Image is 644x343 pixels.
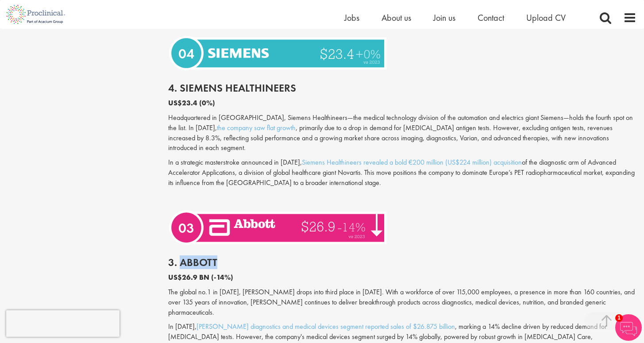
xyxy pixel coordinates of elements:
p: Headquartered in [GEOGRAPHIC_DATA], Siemens Healthineers—the medical technology division of the a... [168,113,636,153]
span: 1 [615,314,623,322]
p: The global no.1 in [DATE], [PERSON_NAME] drops into third place in [DATE]. With a workforce of ov... [168,287,636,318]
a: Contact [478,12,504,23]
h2: 3. Abbott [168,257,636,268]
b: US$26.9 BN (-14%) [168,273,233,282]
a: Join us [433,12,455,23]
a: Jobs [344,12,359,23]
p: In a strategic masterstroke announced in [DATE], of the diagnostic arm of Advanced Accelerator Ap... [168,158,636,188]
a: [PERSON_NAME] diagnostics and medical devices segment reported sales of $26.875 billion [197,322,455,331]
iframe: reCAPTCHA [6,310,120,337]
img: Chatbot [615,314,642,341]
a: Siemens Healthineers revealed a bold €200 million (US$224 million) acquisition [302,158,522,167]
a: Upload CV [526,12,566,23]
a: About us [382,12,411,23]
b: US$23.4 (0%) [168,98,215,108]
a: the company saw flat growth [217,123,296,132]
h2: 4. Siemens Healthineers [168,82,636,94]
